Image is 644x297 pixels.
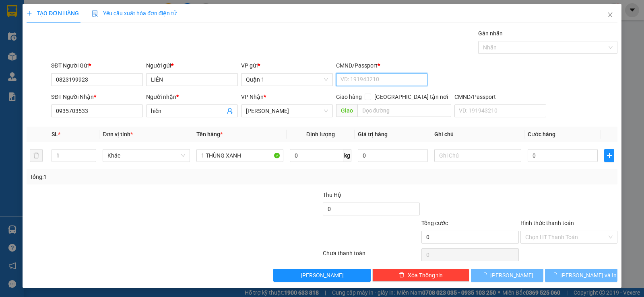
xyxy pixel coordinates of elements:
button: [PERSON_NAME] [273,269,370,282]
span: Giao [336,104,357,117]
span: Xóa Thông tin [408,271,443,280]
button: deleteXóa Thông tin [372,269,469,282]
span: plus [605,152,614,159]
span: Giá trị hàng [358,131,388,137]
span: user-add [227,108,233,114]
span: Thu Hộ [323,192,341,198]
b: [DOMAIN_NAME] [68,31,111,37]
span: SL [52,131,58,137]
span: loading [551,272,560,278]
label: Gán nhãn [478,30,503,37]
span: Đơn vị tính [103,131,133,137]
div: CMND/Passport [336,61,428,70]
b: Trà Lan Viên [10,52,29,90]
button: delete [30,149,43,162]
span: close [607,12,613,18]
span: delete [399,272,405,279]
input: VD: Bàn, Ghế [196,149,283,162]
span: [PERSON_NAME] [301,271,344,280]
span: Lê Hồng Phong [246,105,328,117]
span: plus [27,10,32,16]
span: [GEOGRAPHIC_DATA] tận nơi [371,92,451,101]
span: VP Nhận [241,94,264,100]
img: icon [92,10,98,17]
button: [PERSON_NAME] và In [545,269,617,282]
button: plus [604,149,614,162]
span: [PERSON_NAME] [490,271,533,280]
b: Trà Lan Viên - Gửi khách hàng [50,12,80,91]
input: 0 [358,149,428,162]
label: Hình thức thanh toán [520,220,574,226]
span: kg [343,149,351,162]
span: Giao hàng [336,94,362,100]
div: Người nhận [146,92,238,101]
div: CMND/Passport [454,92,546,101]
div: Tổng: 1 [30,172,249,181]
span: Tổng cước [421,220,448,226]
span: Quận 1 [246,74,328,86]
th: Ghi chú [431,127,524,142]
li: (c) 2017 [68,38,111,48]
span: Tên hàng [196,131,223,137]
div: SĐT Người Nhận [51,92,143,101]
button: [PERSON_NAME] [471,269,543,282]
div: VP gửi [241,61,333,70]
img: logo.jpg [87,10,107,29]
div: SĐT Người Gửi [51,61,143,70]
span: Yêu cầu xuất hóa đơn điện tử [92,10,177,16]
span: loading [481,272,490,278]
button: Close [599,4,621,27]
span: Định lượng [306,131,335,137]
span: TẠO ĐƠN HÀNG [27,10,79,16]
span: [PERSON_NAME] và In [560,271,617,280]
div: Người gửi [146,61,238,70]
span: Cước hàng [528,131,555,137]
input: Dọc đường [357,104,452,117]
div: Chưa thanh toán [322,249,421,263]
span: Khác [107,150,185,162]
input: Ghi Chú [434,149,521,162]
